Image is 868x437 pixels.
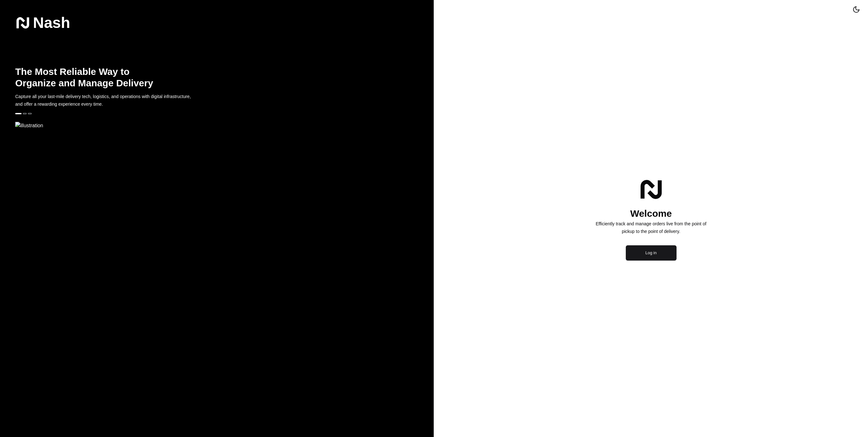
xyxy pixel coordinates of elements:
[590,220,712,235] p: Efficiently track and manage orders live from the point of pickup to the point of delivery.
[15,93,198,108] p: Capture all your last-mile delivery tech, logistics, and operations with digital infrastructure, ...
[15,122,434,129] img: illustration
[15,66,157,89] h2: The Most Reliable Way to Organize and Manage Delivery
[33,17,70,29] span: Nash
[590,207,712,220] h1: Welcome
[626,245,677,261] button: Log in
